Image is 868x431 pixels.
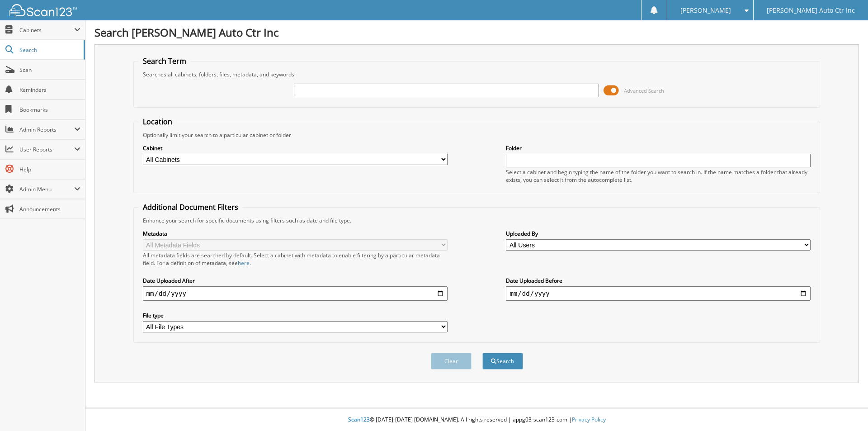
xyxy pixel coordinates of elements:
[138,202,243,212] legend: Additional Document Filters
[19,66,80,74] span: Scan
[506,230,811,237] label: Uploaded By
[85,409,868,431] div: © [DATE]-[DATE] [DOMAIN_NAME]. All rights reserved | appg03-scan123-com |
[482,353,523,369] button: Search
[19,46,79,54] span: Search
[138,71,816,78] div: Searches all cabinets, folders, files, metadata, and keywords
[143,286,448,301] input: start
[19,106,80,114] span: Bookmarks
[19,126,74,133] span: Admin Reports
[143,312,448,319] label: File type
[143,144,448,152] label: Cabinet
[823,388,868,431] iframe: Chat Widget
[143,251,448,267] div: All metadata fields are searched by default. Select a cabinet with metadata to enable filtering b...
[19,185,74,193] span: Admin Menu
[624,87,664,94] span: Advanced Search
[238,259,250,267] a: here
[572,416,606,423] a: Privacy Policy
[348,416,370,423] span: Scan123
[506,144,811,152] label: Folder
[506,168,811,184] div: Select a cabinet and begin typing the name of the folder you want to search in. If the name match...
[138,217,816,224] div: Enhance your search for specific documents using filters such as date and file type.
[506,277,811,284] label: Date Uploaded Before
[19,86,80,94] span: Reminders
[680,8,731,13] span: [PERSON_NAME]
[19,205,80,213] span: Announcements
[9,4,77,16] img: scan123-logo-white.svg
[143,277,448,284] label: Date Uploaded After
[767,8,855,13] span: [PERSON_NAME] Auto Ctr Inc
[19,26,74,34] span: Cabinets
[19,166,80,173] span: Help
[138,131,816,139] div: Optionally limit your search to a particular cabinet or folder
[138,56,191,66] legend: Search Term
[94,25,859,40] h1: Search [PERSON_NAME] Auto Ctr Inc
[138,117,177,127] legend: Location
[506,286,811,301] input: end
[431,353,472,369] button: Clear
[143,230,448,237] label: Metadata
[19,146,74,153] span: User Reports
